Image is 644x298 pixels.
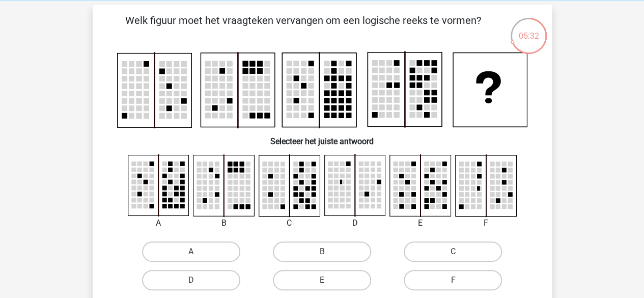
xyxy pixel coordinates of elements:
[382,217,459,229] div: E
[404,270,502,290] label: F
[120,217,197,229] div: A
[404,241,502,262] label: C
[273,270,371,290] label: E
[109,13,497,43] p: Welk figuur moet het vraagteken vervangen om een logische reeks te vormen?
[273,241,371,262] label: B
[185,217,262,229] div: B
[251,217,328,229] div: C
[317,217,394,229] div: D
[142,241,240,262] label: A
[447,217,524,229] div: F
[510,17,548,42] div: 05:32
[142,270,240,290] label: D
[109,128,536,146] h6: Selecteer het juiste antwoord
